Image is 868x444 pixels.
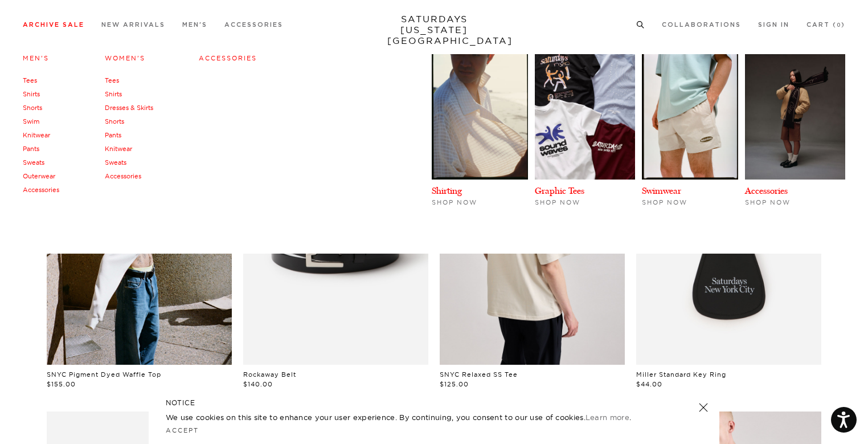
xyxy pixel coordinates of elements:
a: Archive Sale [23,22,84,28]
a: SNYC Relaxed SS Tee [440,370,518,378]
a: Cart (0) [806,22,845,28]
a: Accessories [23,186,59,194]
a: Sign In [758,22,789,28]
a: Accessories [224,22,283,28]
span: $125.00 [440,380,469,388]
a: Shorts [23,104,42,112]
a: Sweats [23,158,44,166]
a: Shirts [105,90,122,98]
a: Accessories [745,185,788,196]
a: Accessories [199,54,257,62]
a: Swim [23,117,39,125]
a: Collaborations [662,22,741,28]
a: Men's [23,54,49,62]
h5: NOTICE [166,398,702,408]
a: Knitwear [105,145,132,153]
a: SNYC Pigment Dyed Waffle Top [47,370,161,378]
a: Learn more [586,413,629,422]
small: 0 [837,23,841,28]
a: Shirting [432,185,462,196]
a: Shorts [105,117,124,125]
a: Knitwear [23,131,50,139]
a: Miller Standard Key Ring [636,370,726,378]
a: Accept [166,426,199,434]
span: $140.00 [243,380,273,388]
a: Rockaway Belt [243,370,296,378]
a: Swimwear [642,185,681,196]
a: Dresses & Skirts [105,104,153,112]
a: Pants [23,145,39,153]
a: Graphic Tees [535,185,584,196]
a: Tees [23,76,37,84]
span: $44.00 [636,380,662,388]
a: New Arrivals [101,22,165,28]
a: Accessories [105,172,141,180]
p: We use cookies on this site to enhance your user experience. By continuing, you consent to our us... [166,412,662,423]
a: Outerwear [23,172,55,180]
a: SATURDAYS[US_STATE][GEOGRAPHIC_DATA] [387,14,481,46]
a: Sweats [105,158,126,166]
a: Women's [105,54,145,62]
a: Pants [105,131,121,139]
a: Tees [105,76,119,84]
span: $155.00 [47,380,76,388]
a: Men's [182,22,207,28]
a: Shirts [23,90,40,98]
